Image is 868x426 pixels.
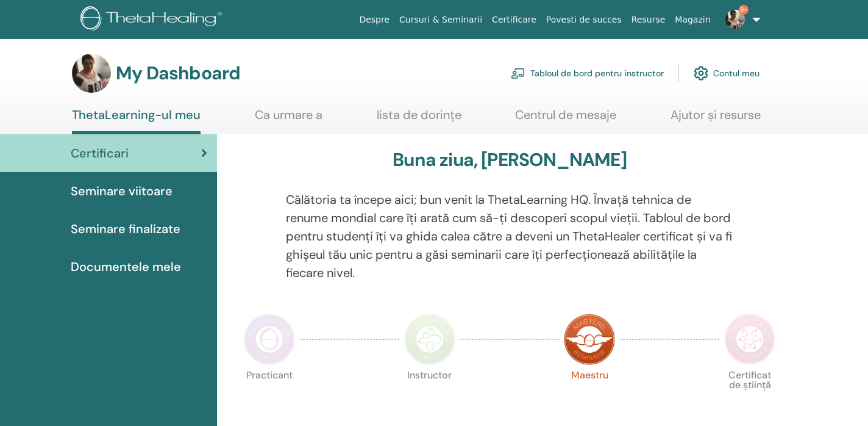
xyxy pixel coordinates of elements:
[515,107,616,131] a: Centrul de mesaje
[670,9,715,31] a: Magazin
[72,107,201,134] a: ThetaLearning-ul meu
[404,314,455,365] img: Instructor
[354,9,394,31] a: Despre
[377,107,461,131] a: lista de dorințe
[739,5,749,15] span: 9+
[80,6,226,34] img: logo.png
[725,10,745,29] img: default.jpg
[487,9,541,31] a: Certificare
[394,9,487,31] a: Cursuri & Seminarii
[627,9,671,31] a: Resurse
[71,182,173,200] span: Seminare viitoare
[116,62,240,84] h3: My Dashboard
[404,370,455,422] p: Instructor
[244,370,295,422] p: Practicant
[724,370,775,422] p: Certificat de știință
[255,107,322,131] a: Ca urmare a
[511,60,664,87] a: Tabloul de bord pentru instructor
[72,54,111,93] img: default.jpg
[671,107,761,131] a: Ajutor și resurse
[393,149,627,171] h3: Buna ziua, [PERSON_NAME]
[564,314,615,365] img: Master
[71,258,181,276] span: Documentele mele
[724,314,775,365] img: Certificate of Science
[564,370,615,422] p: Maestru
[286,190,734,282] p: Călătoria ta începe aici; bun venit la ThetaLearning HQ. Învață tehnica de renume mondial care îț...
[694,60,759,87] a: Contul meu
[511,68,525,79] img: chalkboard-teacher.svg
[541,9,627,31] a: Povesti de succes
[694,63,708,84] img: cog.svg
[71,220,180,238] span: Seminare finalizate
[71,144,129,162] span: Certificari
[244,314,295,365] img: Practitioner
